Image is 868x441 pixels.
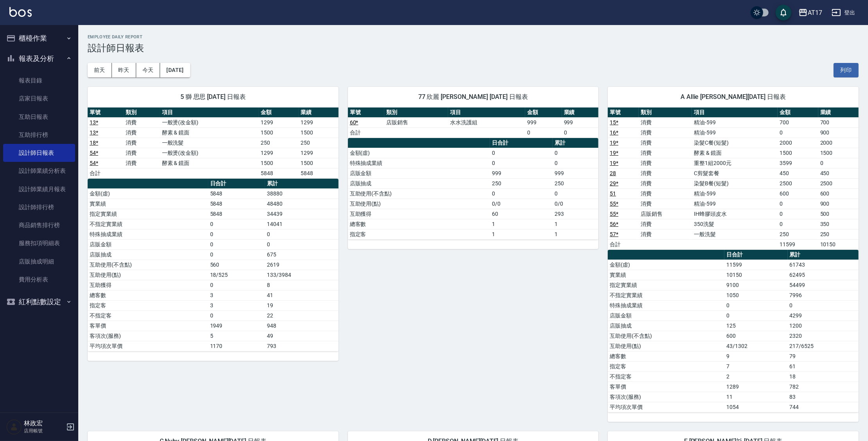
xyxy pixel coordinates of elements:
[818,199,859,209] td: 900
[448,117,525,127] td: 水水洗護組
[208,321,265,331] td: 1949
[208,331,265,341] td: 5
[208,300,265,310] td: 3
[608,351,724,361] td: 總客數
[692,229,778,239] td: 一般洗髮
[639,127,692,138] td: 消費
[160,117,259,127] td: 一般燙(改金額)
[724,392,787,402] td: 11
[553,168,598,178] td: 999
[124,108,160,118] th: 類別
[818,158,859,168] td: 0
[208,239,265,249] td: 0
[88,108,124,118] th: 單號
[124,117,160,127] td: 消費
[88,34,859,39] h2: Employee Daily Report
[88,63,112,77] button: 前天
[3,108,75,126] a: 互助日報表
[818,168,859,178] td: 450
[3,90,75,108] a: 店家日報表
[348,127,385,138] td: 合計
[724,321,787,331] td: 125
[778,209,818,219] td: 0
[834,63,859,77] button: 列印
[265,331,338,341] td: 49
[608,108,859,250] table: a dense table
[490,148,553,158] td: 0
[795,5,825,21] button: AT17
[265,239,338,249] td: 0
[3,271,75,289] a: 費用分析表
[608,239,639,249] td: 合計
[608,108,639,118] th: 單號
[788,382,859,392] td: 782
[553,188,598,199] td: 0
[259,108,299,118] th: 金額
[778,229,818,239] td: 250
[160,158,259,168] td: 酵素 & 鏡面
[124,148,160,158] td: 消費
[788,280,859,290] td: 54499
[724,300,787,310] td: 0
[88,219,208,229] td: 不指定實業績
[357,93,589,101] span: 77 欣麗 [PERSON_NAME] [DATE] 日報表
[259,148,299,158] td: 1299
[553,209,598,219] td: 293
[208,199,265,209] td: 5848
[788,270,859,280] td: 62495
[348,188,490,199] td: 互助使用(不含點)
[265,219,338,229] td: 14041
[818,117,859,127] td: 700
[265,270,338,280] td: 133/3984
[608,392,724,402] td: 客項次(服務)
[525,127,562,138] td: 0
[788,392,859,402] td: 83
[299,108,339,118] th: 業績
[692,188,778,199] td: 精油-599
[259,138,299,148] td: 250
[160,127,259,138] td: 酵素 & 鏡面
[828,5,859,20] button: 登出
[724,280,787,290] td: 9100
[788,351,859,361] td: 79
[208,249,265,260] td: 0
[778,178,818,188] td: 2500
[348,108,385,118] th: 單號
[525,108,562,118] th: 金額
[553,219,598,229] td: 1
[265,199,338,209] td: 48480
[778,158,818,168] td: 3599
[208,179,265,189] th: 日合計
[788,250,859,260] th: 累計
[265,209,338,219] td: 34439
[788,290,859,300] td: 7996
[490,178,553,188] td: 250
[608,371,724,382] td: 不指定客
[778,148,818,158] td: 1500
[88,280,208,290] td: 互助獲得
[608,300,724,310] td: 特殊抽成業績
[490,199,553,209] td: 0/0
[348,229,490,239] td: 指定客
[88,239,208,249] td: 店販金額
[265,300,338,310] td: 19
[562,108,599,118] th: 業績
[608,341,724,351] td: 互助使用(點)
[3,162,75,180] a: 設計師業績分析表
[778,188,818,199] td: 600
[348,138,599,240] table: a dense table
[299,148,339,158] td: 1299
[208,260,265,270] td: 560
[208,270,265,280] td: 18/525
[265,280,338,290] td: 8
[724,371,787,382] td: 2
[788,331,859,341] td: 2320
[692,168,778,178] td: C剪髮套餐
[639,138,692,148] td: 消費
[384,108,448,118] th: 類別
[639,108,692,118] th: 類別
[88,43,859,54] h3: 設計師日報表
[3,28,75,48] button: 櫃檯作業
[608,310,724,321] td: 店販金額
[778,127,818,138] td: 0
